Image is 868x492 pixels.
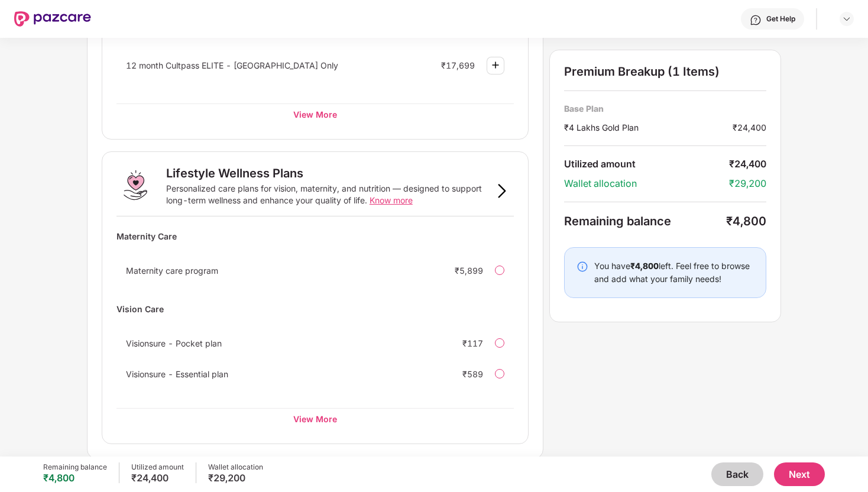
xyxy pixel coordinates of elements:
div: Personalized care plans for vision, maternity, and nutrition — designed to support long-term well... [166,183,490,206]
b: ₹4,800 [630,261,659,271]
div: Base Plan [564,103,766,114]
div: Wallet allocation [208,462,263,472]
div: ₹589 [462,369,483,379]
img: Lifestyle Wellness Plans [116,166,154,204]
img: svg+xml;base64,PHN2ZyBpZD0iRHJvcGRvd24tMzJ4MzIiIHhtbG5zPSJodHRwOi8vd3d3LnczLm9yZy8yMDAwL3N2ZyIgd2... [842,14,851,24]
div: ₹24,400 [729,158,766,170]
div: ₹29,200 [729,177,766,190]
div: View More [116,103,514,125]
img: svg+xml;base64,PHN2ZyBpZD0iSW5mby0yMHgyMCIgeG1sbnM9Imh0dHA6Ly93d3cudzMub3JnLzIwMDAvc3ZnIiB3aWR0aD... [576,261,588,273]
div: ₹24,400 [733,121,766,134]
span: 12 month Cultpass ELITE - [GEOGRAPHIC_DATA] Only [126,60,338,70]
div: ₹4,800 [43,472,107,484]
div: Remaining balance [564,214,726,228]
img: New Pazcare Logo [14,11,91,27]
span: Visionsure - Pocket plan [126,338,222,348]
div: You have left. Feel free to browse and add what your family needs! [594,260,754,286]
div: Utilized amount [564,158,729,170]
div: Utilized amount [131,462,184,472]
span: Maternity care program [126,266,218,276]
div: ₹117 [462,338,483,348]
button: Next [774,462,825,486]
div: ₹4 Lakhs Gold Plan [564,121,733,134]
div: Maternity Care [116,226,514,247]
div: ₹24,400 [131,472,184,484]
span: Know more [370,195,413,205]
button: Back [711,462,763,486]
div: Lifestyle Wellness Plans [166,166,303,180]
img: svg+xml;base64,PHN2ZyBpZD0iUGx1cy0zMngzMiIgeG1sbnM9Imh0dHA6Ly93d3cudzMub3JnLzIwMDAvc3ZnIiB3aWR0aD... [488,58,503,72]
div: Remaining balance [43,462,107,472]
div: Vision Care [116,299,514,319]
div: ₹5,899 [455,266,483,276]
div: View More [116,408,514,429]
div: Wallet allocation [564,177,729,190]
div: ₹29,200 [208,472,263,484]
div: Get Help [766,14,795,24]
div: ₹4,800 [726,214,766,228]
img: svg+xml;base64,PHN2ZyBpZD0iSGVscC0zMngzMiIgeG1sbnM9Imh0dHA6Ly93d3cudzMub3JnLzIwMDAvc3ZnIiB3aWR0aD... [750,14,762,26]
span: Visionsure - Essential plan [126,369,228,379]
img: svg+xml;base64,PHN2ZyB3aWR0aD0iOSIgaGVpZ2h0PSIxNiIgdmlld0JveD0iMCAwIDkgMTYiIGZpbGw9Im5vbmUiIHhtbG... [495,184,509,198]
div: Premium Breakup (1 Items) [564,64,766,79]
div: ₹17,699 [441,60,475,70]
